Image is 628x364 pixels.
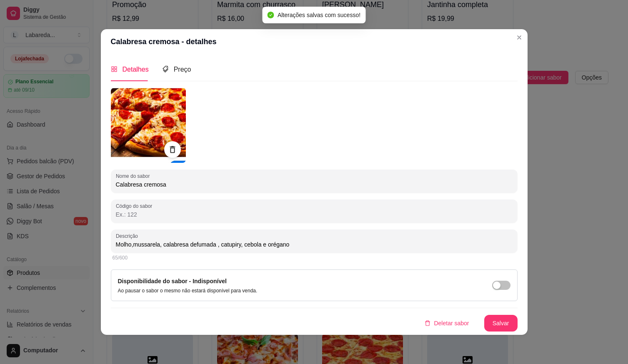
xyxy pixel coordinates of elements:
label: Disponibilidade do sabor - Indisponível [118,278,227,284]
span: Preço [174,66,191,73]
span: Alterações salvas com sucesso! [278,12,360,18]
span: appstore [111,66,118,72]
span: check-circle [268,12,274,18]
button: deleteDeletar sabor [418,315,475,332]
span: tags [162,66,169,72]
input: Nome do sabor [116,180,513,189]
label: Código do sabor [116,202,155,209]
span: delete [425,320,430,326]
button: Close [513,31,526,44]
label: Descrição [116,232,141,239]
span: Detalhes [123,66,149,73]
header: Calabresa cremosa - detalhes [101,29,528,54]
button: Salvar [484,315,518,332]
img: Calabresa cremosa [111,88,186,163]
input: Código do sabor [116,210,513,219]
label: Nome do sabor [116,172,153,180]
p: Ao pausar o sabor o mesmo não estará disponível para venda. [118,287,258,294]
input: Descrição [116,240,513,249]
div: 65/600 [113,254,516,261]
